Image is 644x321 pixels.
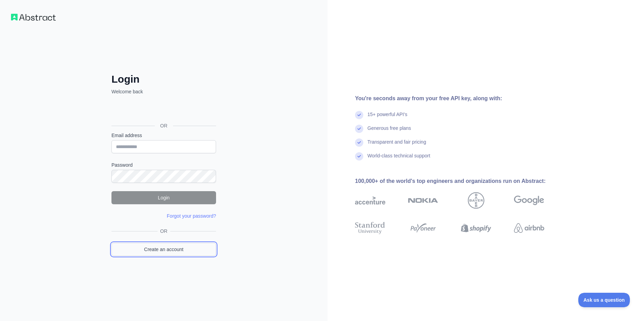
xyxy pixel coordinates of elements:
[111,243,216,256] a: Create an account
[514,220,544,236] img: airbnb
[367,138,426,152] div: Transparent and fair pricing
[355,111,363,119] img: check mark
[11,14,56,21] img: Workflow
[111,191,216,204] button: Login
[468,192,484,209] img: bayer
[408,192,438,209] img: nokia
[355,220,385,236] img: stanford university
[367,152,430,166] div: World-class technical support
[167,213,216,219] a: Forgot your password?
[355,94,566,103] div: You're seconds away from your free API key, along with:
[111,162,216,168] label: Password
[111,132,216,139] label: Email address
[408,220,438,236] img: payoneer
[461,220,491,236] img: shopify
[514,192,544,209] img: google
[355,177,566,185] div: 100,000+ of the world's top engineers and organizations run on Abstract:
[158,228,170,235] span: OR
[578,293,630,307] iframe: Toggle Customer Support
[111,73,216,85] h2: Login
[355,138,363,147] img: check mark
[367,125,411,138] div: Generous free plans
[111,88,216,95] p: Welcome back
[355,192,385,209] img: accenture
[155,122,173,129] span: OR
[367,111,407,125] div: 15+ powerful API's
[355,125,363,133] img: check mark
[355,152,363,160] img: check mark
[108,103,218,118] iframe: 「使用 Google 帳戶登入」按鈕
